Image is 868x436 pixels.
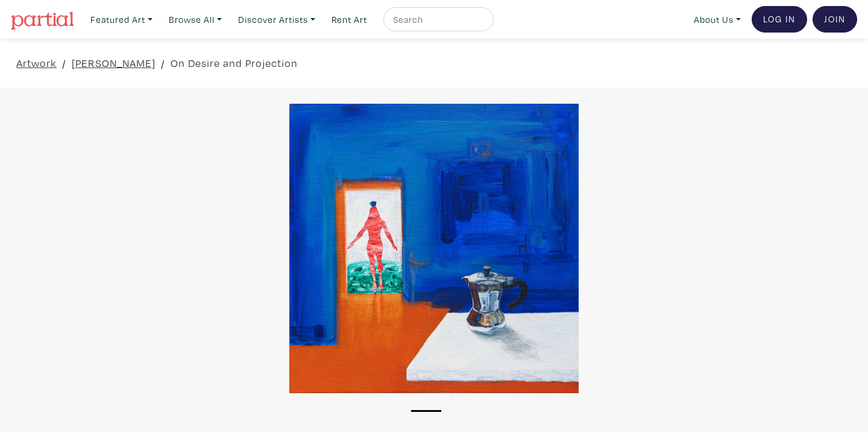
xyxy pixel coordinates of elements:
a: Browse All [163,7,227,32]
a: Featured Art [85,7,158,32]
a: On Desire and Projection [171,55,298,71]
span: / [161,55,165,71]
a: Log In [752,6,807,33]
a: Artwork [16,55,57,71]
a: About Us [688,7,746,32]
a: Discover Artists [233,7,321,32]
input: Search [392,12,482,27]
a: [PERSON_NAME] [72,55,156,71]
a: Rent Art [326,7,373,32]
a: Join [813,6,857,33]
button: 1 of 1 [411,410,441,412]
span: / [62,55,66,71]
